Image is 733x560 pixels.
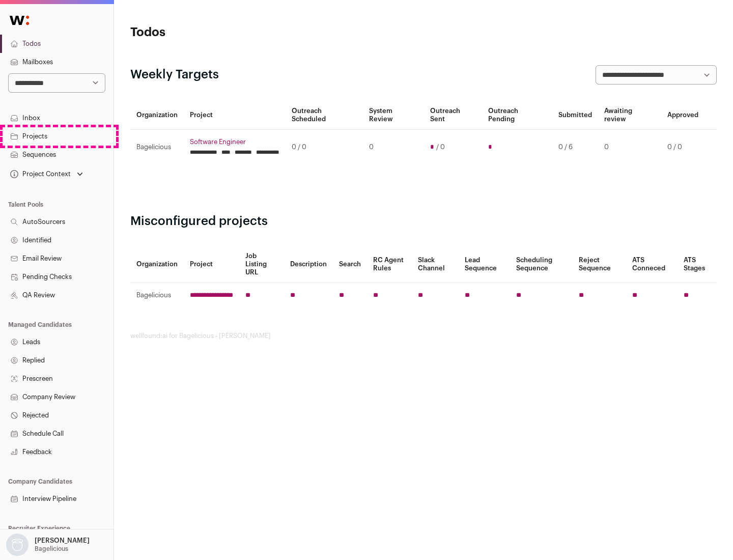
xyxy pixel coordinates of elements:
[8,167,85,181] button: Open dropdown
[286,101,363,130] th: Outreach Scheduled
[510,246,573,283] th: Scheduling Sequence
[367,246,411,283] th: RC Agent Rules
[412,246,459,283] th: Slack Channel
[130,130,184,165] td: Bagelicious
[552,130,598,165] td: 0 / 6
[436,143,445,151] span: / 0
[284,246,333,283] th: Description
[130,246,184,283] th: Organization
[8,170,71,178] div: Project Context
[363,130,424,165] td: 0
[363,101,424,130] th: System Review
[552,101,598,130] th: Submitted
[4,534,92,556] button: Open dropdown
[239,246,284,283] th: Job Listing URL
[286,130,363,165] td: 0 / 0
[130,24,326,41] h1: Todos
[184,246,239,283] th: Project
[130,101,184,130] th: Organization
[333,246,367,283] th: Search
[598,130,661,165] td: 0
[130,332,717,340] footer: wellfound:ai for Bagelicious - [PERSON_NAME]
[661,101,704,130] th: Approved
[6,534,29,556] img: nopic.png
[130,283,184,308] td: Bagelicious
[4,10,35,31] img: Wellfound
[482,101,552,130] th: Outreach Pending
[661,130,704,165] td: 0 / 0
[459,246,510,283] th: Lead Sequence
[184,101,286,130] th: Project
[626,246,677,283] th: ATS Conneced
[190,138,279,146] a: Software Engineer
[130,213,717,230] h2: Misconfigured projects
[35,545,68,553] p: Bagelicious
[573,246,627,283] th: Reject Sequence
[598,101,661,130] th: Awaiting review
[424,101,483,130] th: Outreach Sent
[678,246,717,283] th: ATS Stages
[130,67,219,83] h2: Weekly Targets
[35,537,90,545] p: [PERSON_NAME]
